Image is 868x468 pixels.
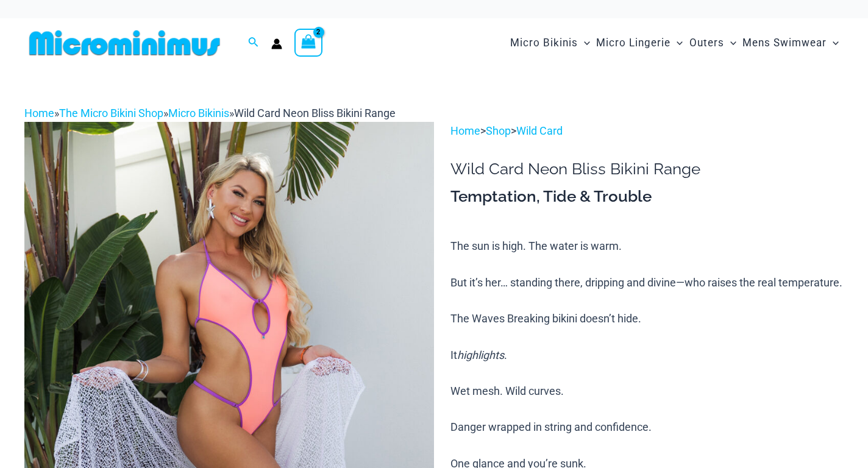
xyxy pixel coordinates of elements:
span: » » » [24,107,396,119]
h1: Wild Card Neon Bliss Bikini Range [450,160,844,179]
span: Micro Lingerie [596,27,671,58]
i: highlights [457,349,504,361]
a: Home [24,107,54,119]
span: Menu Toggle [671,27,683,58]
a: Search icon link [248,35,259,51]
a: Micro Bikinis [168,107,229,119]
a: Home [450,124,480,137]
span: Wild Card Neon Bliss Bikini Range [234,107,396,119]
p: > > [450,122,844,140]
span: Menu Toggle [724,27,736,58]
a: Mens SwimwearMenu ToggleMenu Toggle [739,24,842,62]
a: OutersMenu ToggleMenu Toggle [686,24,739,62]
span: Mens Swimwear [742,27,827,58]
a: View Shopping Cart, 2 items [294,29,322,57]
nav: Site Navigation [505,23,844,63]
a: Shop [486,124,511,137]
span: Menu Toggle [578,27,590,58]
a: The Micro Bikini Shop [59,107,163,119]
span: Outers [689,27,724,58]
span: Menu Toggle [827,27,839,58]
span: Micro Bikinis [510,27,578,58]
img: MM SHOP LOGO FLAT [24,29,225,57]
a: Account icon link [271,38,282,49]
a: Micro LingerieMenu ToggleMenu Toggle [593,24,686,62]
a: Wild Card [516,124,563,137]
h3: Temptation, Tide & Trouble [450,186,844,207]
a: Micro BikinisMenu ToggleMenu Toggle [507,24,593,62]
